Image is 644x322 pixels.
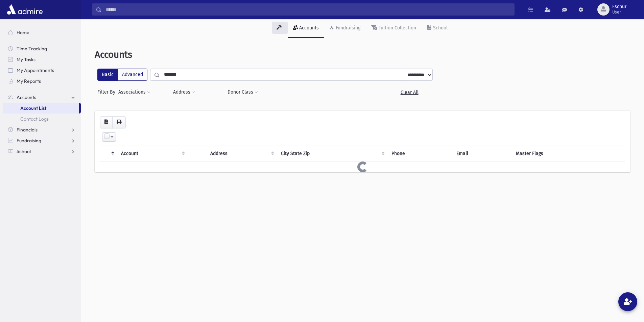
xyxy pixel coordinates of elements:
[100,116,113,128] button: CSV
[17,127,38,133] span: Financials
[112,116,126,128] button: Print
[387,146,452,161] th: Phone : activate to sort column ascending
[17,29,29,35] span: Home
[17,94,36,100] span: Accounts
[97,89,118,96] span: Filter By
[20,105,46,111] span: Account List
[17,138,41,144] span: Fundraising
[324,19,366,38] a: Fundraising
[612,9,626,15] span: User
[3,135,81,146] a: Fundraising
[97,69,147,81] div: FilterModes
[227,86,258,98] button: Donor Class
[3,43,81,54] a: Time Tracking
[277,146,387,161] th: City State Zip : activate to sort column ascending
[366,19,422,38] a: Tuition Collection
[3,27,81,38] a: Home
[3,65,81,76] a: My Appointments
[3,124,81,135] a: Financials
[17,148,31,154] span: School
[3,146,81,157] a: School
[17,46,47,52] span: Time Tracking
[3,92,81,103] a: Accounts
[117,146,188,161] th: Account: activate to sort column ascending
[3,103,79,114] a: Account List
[17,67,54,73] span: My Appointments
[118,86,151,98] button: Associations
[17,56,35,63] span: My Tasks
[3,76,81,86] a: My Reports
[432,25,448,31] div: School
[3,114,81,124] a: Contact Logs
[3,54,81,65] a: My Tasks
[173,86,195,98] button: Address
[95,49,132,60] span: Accounts
[422,19,453,38] a: School
[386,86,433,98] a: Clear All
[102,3,514,16] input: Search
[100,146,117,161] th: : activate to sort column descending
[97,69,118,81] label: Basic
[20,116,49,122] span: Contact Logs
[452,146,512,161] th: Email : activate to sort column ascending
[298,25,319,31] div: Accounts
[118,69,147,81] label: Advanced
[188,146,206,161] th: : activate to sort column ascending
[5,3,44,16] img: AdmirePro
[512,146,625,161] th: Master Flags : activate to sort column ascending
[334,25,360,31] div: Fundraising
[377,25,416,31] div: Tuition Collection
[17,78,41,84] span: My Reports
[206,146,277,161] th: Address : activate to sort column ascending
[288,19,324,38] a: Accounts
[612,4,626,9] span: Eschur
